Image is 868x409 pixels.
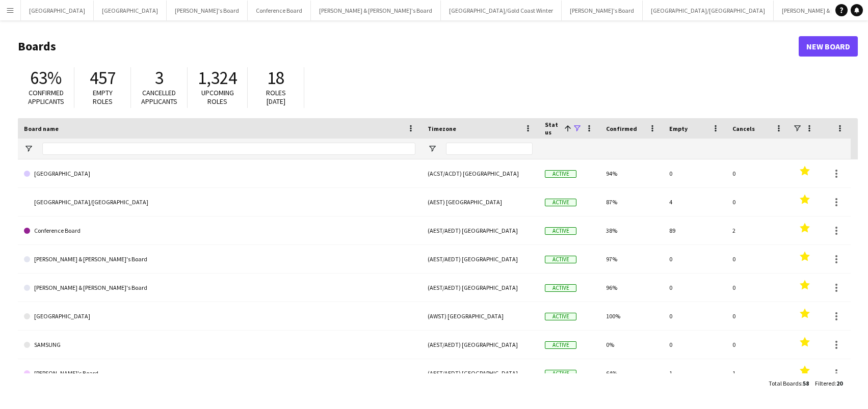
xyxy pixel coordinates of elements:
div: (AWST) [GEOGRAPHIC_DATA] [422,302,539,330]
span: Active [545,227,576,235]
div: 4 [663,188,726,216]
button: Open Filter Menu [428,144,437,153]
div: 96% [600,274,663,302]
div: 100% [600,302,663,330]
a: Conference Board [24,216,415,245]
a: New Board [799,36,858,57]
span: Timezone [428,125,456,132]
div: 0 [726,331,790,359]
div: 0 [726,302,790,330]
span: Confirmed [606,125,637,132]
span: 457 [90,67,116,89]
button: [GEOGRAPHIC_DATA]/Gold Coast Winter [441,1,562,20]
div: (AEST/AEDT) [GEOGRAPHIC_DATA] [422,216,539,244]
div: (AEST/AEDT) [GEOGRAPHIC_DATA] [422,359,539,387]
span: 18 [267,67,284,89]
button: Open Filter Menu [24,144,33,153]
div: (AEST/AEDT) [GEOGRAPHIC_DATA] [422,331,539,359]
div: 0% [600,331,663,359]
span: 20 [836,379,843,387]
button: [GEOGRAPHIC_DATA] [94,1,167,20]
button: [PERSON_NAME] & [PERSON_NAME]'s Board [311,1,441,20]
a: [GEOGRAPHIC_DATA] [24,302,415,331]
a: [PERSON_NAME] & [PERSON_NAME]'s Board [24,245,415,274]
span: Empty roles [93,88,113,106]
div: (AEST/AEDT) [GEOGRAPHIC_DATA] [422,274,539,302]
span: 63% [30,67,62,89]
div: 87% [600,188,663,216]
button: [PERSON_NAME]'s Board [167,1,248,20]
span: Active [545,341,576,349]
div: 0 [663,159,726,187]
button: [GEOGRAPHIC_DATA] [21,1,94,20]
div: 2 [726,216,790,244]
div: : [815,373,843,393]
a: [PERSON_NAME]'s Board [24,359,415,388]
span: Active [545,370,576,377]
div: (AEST/AEDT) [GEOGRAPHIC_DATA] [422,245,539,273]
span: Active [545,256,576,263]
button: [GEOGRAPHIC_DATA]/[GEOGRAPHIC_DATA] [643,1,774,20]
div: 1 [663,359,726,387]
span: Active [545,170,576,178]
div: 0 [663,331,726,359]
input: Board name Filter Input [42,143,415,155]
span: Active [545,199,576,206]
a: [GEOGRAPHIC_DATA] [24,159,415,188]
span: Active [545,313,576,320]
span: Cancels [732,125,755,132]
button: Conference Board [248,1,311,20]
div: 0 [663,274,726,302]
div: 0 [663,302,726,330]
span: Board name [24,125,59,132]
span: 1,324 [198,67,237,89]
div: 94% [600,159,663,187]
span: Total Boards [769,379,801,387]
span: Status [545,121,560,136]
a: [GEOGRAPHIC_DATA]/[GEOGRAPHIC_DATA] [24,188,415,216]
a: [PERSON_NAME] & [PERSON_NAME]'s Board [24,274,415,302]
div: 1 [726,359,790,387]
button: [PERSON_NAME]'s Board [562,1,643,20]
div: 0 [726,188,790,216]
div: 0 [726,159,790,187]
span: Active [545,284,576,292]
span: Upcoming roles [201,88,234,106]
div: : [769,373,809,393]
div: 0 [663,245,726,273]
div: 64% [600,359,663,387]
span: Empty [669,125,688,132]
div: 89 [663,216,726,244]
span: 3 [155,67,164,89]
span: Confirmed applicants [28,88,64,106]
span: Filtered [815,379,835,387]
h1: Boards [18,39,799,54]
input: Timezone Filter Input [446,143,533,155]
div: (ACST/ACDT) [GEOGRAPHIC_DATA] [422,159,539,187]
div: 0 [726,245,790,273]
div: 0 [726,274,790,302]
span: Cancelled applicants [141,88,177,106]
span: Roles [DATE] [266,88,286,106]
a: SAMSUNG [24,331,415,359]
div: 97% [600,245,663,273]
div: (AEST) [GEOGRAPHIC_DATA] [422,188,539,216]
span: 58 [803,379,809,387]
div: 38% [600,216,663,244]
